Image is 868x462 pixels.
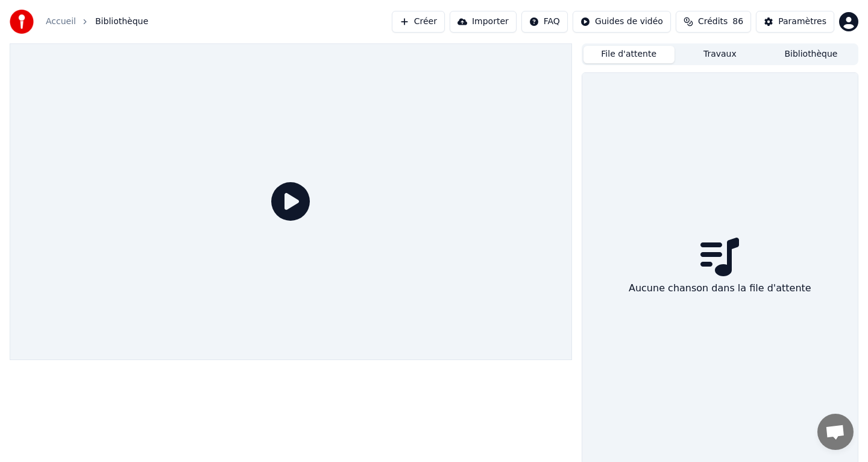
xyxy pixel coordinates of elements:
button: FAQ [521,11,568,33]
div: Aucune chanson dans la file d'attente [624,276,816,300]
nav: breadcrumb [46,16,148,28]
button: Bibliothèque [766,46,857,63]
a: Accueil [46,16,76,28]
span: 86 [732,16,743,28]
span: Crédits [698,16,728,28]
button: Guides de vidéo [573,11,671,33]
button: Créer [392,11,445,33]
img: youka [10,10,34,34]
button: Travaux [675,46,766,63]
button: Crédits86 [676,11,751,33]
button: Paramètres [756,11,834,33]
button: Importer [450,11,517,33]
span: Bibliothèque [95,16,148,28]
div: Ouvrir le chat [817,414,854,450]
div: Paramètres [778,16,826,28]
button: File d'attente [583,46,675,63]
